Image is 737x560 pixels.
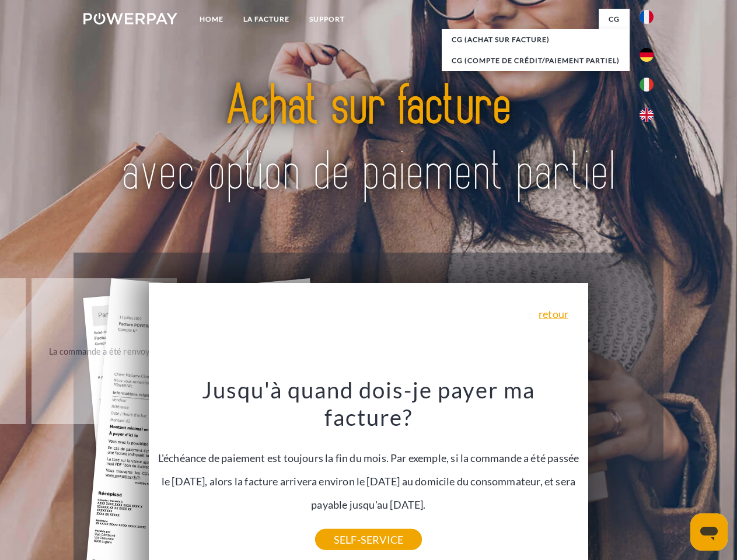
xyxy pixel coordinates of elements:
[640,108,654,122] img: en
[111,56,626,223] img: title-powerpay_fr.svg
[39,343,170,359] div: La commande a été renvoyée
[156,376,582,540] div: L'échéance de paiement est toujours la fin du mois. Par exemple, si la commande a été passée le [...
[190,9,233,30] a: Home
[299,9,355,30] a: Support
[640,78,654,92] img: it
[233,9,299,30] a: LA FACTURE
[539,309,568,319] a: retour
[640,10,654,24] img: fr
[156,376,582,432] h3: Jusqu'à quand dois-je payer ma facture?
[442,29,630,50] a: CG (achat sur facture)
[690,513,728,551] iframe: Bouton de lancement de la fenêtre de messagerie
[640,48,654,62] img: de
[315,529,422,550] a: SELF-SERVICE
[83,13,177,24] img: logo-powerpay-white.svg
[442,50,630,71] a: CG (Compte de crédit/paiement partiel)
[599,9,630,30] a: CG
